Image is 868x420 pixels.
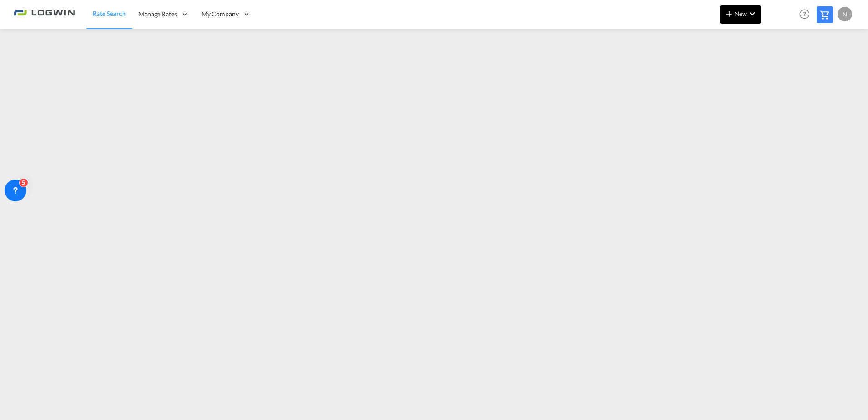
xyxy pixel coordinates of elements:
[747,8,758,19] md-icon: icon-chevron-down
[14,4,75,25] img: 2761ae10d95411efa20a1f5e0282d2d7.png
[93,10,126,17] span: Rate Search
[202,10,239,19] span: My Company
[724,8,735,19] md-icon: icon-plus 400-fg
[838,7,852,21] div: N
[138,10,177,19] span: Manage Rates
[724,10,758,17] span: New
[720,5,761,24] button: icon-plus 400-fgNewicon-chevron-down
[797,6,812,22] span: Help
[797,6,817,23] div: Help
